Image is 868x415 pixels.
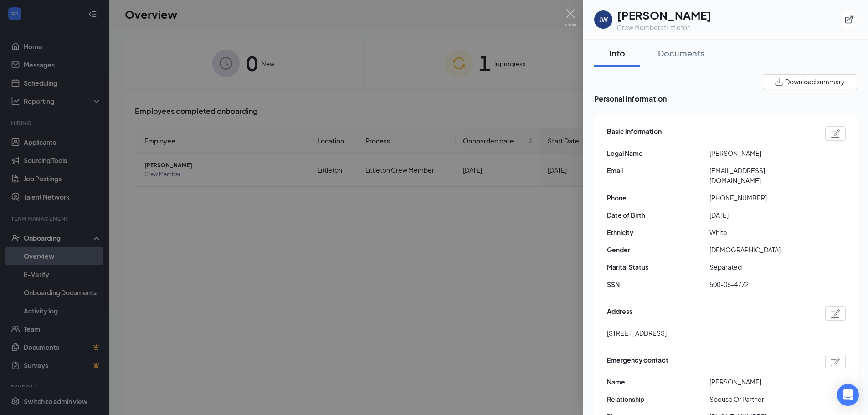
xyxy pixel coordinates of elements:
span: [DATE] [709,210,812,220]
button: Download summary [763,74,857,89]
span: Personal information [594,93,857,104]
span: Relationship [607,394,709,404]
span: Name [607,377,709,387]
div: Info [603,47,631,59]
svg: ExternalLink [844,15,853,24]
span: Legal Name [607,148,709,158]
span: Ethnicity [607,227,709,237]
span: Spouse Or Partner [709,394,812,404]
span: [PERSON_NAME] [709,377,812,387]
span: Separated [709,262,812,272]
span: Date of Birth [607,210,709,220]
div: Documents [658,47,704,59]
span: White [709,227,812,237]
button: ExternalLink [841,11,857,28]
div: JW [599,15,608,24]
span: [PERSON_NAME] [709,148,812,158]
span: [PHONE_NUMBER] [709,193,812,203]
span: Download summary [785,77,845,87]
span: Emergency contact [607,355,668,369]
span: Gender [607,245,709,255]
h1: [PERSON_NAME] [617,7,711,23]
span: Phone [607,193,709,203]
span: Basic information [607,126,662,141]
span: Address [607,306,632,321]
span: 500-06-4772 [709,279,812,289]
div: Open Intercom Messenger [837,384,859,406]
span: Marital Status [607,262,709,272]
div: Crew Member at Littleton [617,23,711,32]
span: SSN [607,279,709,289]
span: [DEMOGRAPHIC_DATA] [709,245,812,255]
span: Email [607,165,709,175]
span: [EMAIL_ADDRESS][DOMAIN_NAME] [709,165,812,185]
span: [STREET_ADDRESS] [607,328,667,338]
